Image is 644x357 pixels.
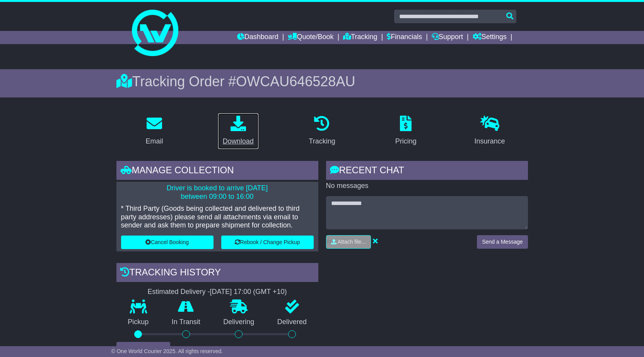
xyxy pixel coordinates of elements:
button: Cancel Booking [121,236,214,249]
a: Support [432,31,463,44]
div: RECENT CHAT [326,161,528,182]
p: Delivered [266,318,318,326]
a: Insurance [470,113,510,149]
span: OWCAU646528AU [236,73,355,89]
div: Tracking history [116,263,318,284]
div: Pricing [395,136,417,147]
a: Email [140,113,168,149]
button: Send a Message [477,235,528,249]
a: Quote/Book [288,31,333,44]
div: Download [223,136,254,147]
a: Financials [387,31,422,44]
span: © One World Courier 2025. All rights reserved. [111,348,223,354]
div: Manage collection [116,161,318,182]
button: Rebook / Change Pickup [221,236,314,249]
div: Email [145,136,163,147]
a: Tracking [304,113,340,149]
div: Tracking Order # [116,73,528,90]
p: In Transit [160,318,212,326]
a: Settings [473,31,507,44]
p: Driver is booked to arrive [DATE] between 09:00 to 16:00 [121,184,314,201]
p: Pickup [116,318,161,326]
div: [DATE] 17:00 (GMT +10) [210,288,287,296]
a: Pricing [390,113,422,149]
p: Delivering [212,318,266,326]
div: Estimated Delivery - [116,288,318,296]
div: Tracking [309,136,335,147]
button: View Full Tracking [116,342,170,355]
p: * Third Party (Goods being collected and delivered to third party addresses) please send all atta... [121,205,314,230]
a: Download [218,113,259,149]
a: Dashboard [237,31,278,44]
a: Tracking [343,31,377,44]
p: No messages [326,182,528,190]
div: Insurance [475,136,505,147]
